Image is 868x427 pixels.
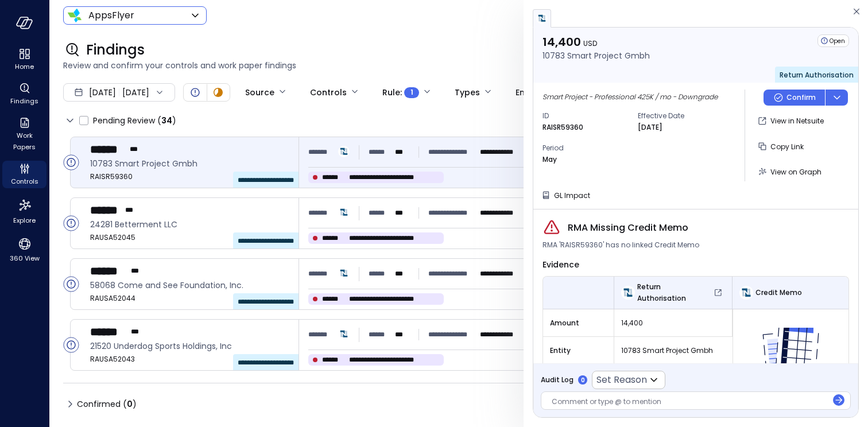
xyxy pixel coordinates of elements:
img: Credit Memo [739,286,753,300]
div: Types [455,83,480,102]
span: Explore [13,215,36,226]
span: Period [542,142,629,154]
div: Explore [2,195,46,227]
div: Controls [310,83,347,102]
span: RAUSA52044 [90,293,289,304]
span: 10783 Smart Project Gmbh [621,345,726,356]
div: Open [817,34,849,47]
img: Icon [68,9,82,22]
div: Button group with a nested menu [764,90,848,106]
span: 0 [127,398,133,410]
p: 14,400 [542,34,650,49]
p: Set Reason [596,373,647,387]
div: Entity [516,83,538,102]
span: Home [15,61,34,72]
span: Credit Memo [755,287,802,298]
span: Amount [550,317,607,329]
span: Return Authorisation [780,70,854,80]
span: 34 [161,115,172,126]
div: Open [188,86,202,99]
div: In Progress [211,86,225,99]
span: RAISR59360 [90,171,289,183]
span: Smart Project - Professional 425K / mo - Downgrade [542,92,718,102]
div: Open [63,154,79,170]
span: 14,400 [621,317,725,329]
span: GL Impact [554,191,590,200]
span: Controls [11,176,38,187]
span: Findings [10,95,38,107]
button: GL Impact [537,188,595,202]
button: View in Netsuite [754,111,828,131]
p: RAISR59360 [542,122,583,133]
span: Evidence [542,259,579,270]
span: 1 [410,87,413,98]
p: Confirm [786,92,816,103]
span: Audit Log [541,374,573,386]
div: 360 View [2,234,46,265]
span: RMA 'RAISR59360' has no linked Credit Memo [542,239,699,251]
p: 10783 Smart Project Gmbh [542,49,650,62]
span: RAUSA52043 [90,354,289,365]
span: View on Graph [770,167,821,177]
span: Findings [86,41,145,59]
span: 58068 Come and See Foundation, Inc. [90,279,289,292]
span: Entity [550,345,607,356]
div: ( ) [157,114,176,127]
div: Controls [2,161,46,188]
span: ID [542,110,629,122]
span: Review and confirm your controls and work paper findings [63,59,854,72]
span: [DATE] [89,86,116,99]
span: USD [583,38,597,48]
button: dropdown-icon-button [825,90,848,106]
p: AppsFlyer [88,9,134,22]
p: [DATE] [638,122,662,133]
div: ( ) [123,398,137,410]
div: Open [63,215,79,231]
span: 21520 Underdog Sports Holdings, Inc [90,340,289,352]
button: Confirm [764,90,825,106]
div: Findings [2,80,46,108]
div: Source [245,83,274,102]
p: 0 [581,376,585,385]
p: View in Netsuite [770,115,824,127]
span: 24281 Betterment LLC [90,218,289,231]
span: 10783 Smart Project Gmbh [90,157,289,170]
span: RMA Missing Credit Memo [568,221,688,235]
span: Pending Review [93,111,176,130]
div: Work Papers [2,115,46,154]
span: Effective Date [638,110,724,122]
span: Return Authorisation [637,281,709,304]
img: Return Authorisation [621,286,635,300]
span: 360 View [10,253,40,264]
div: Home [2,46,46,73]
img: netsuite [536,13,548,24]
div: Rule : [382,83,419,102]
span: RAUSA52045 [90,232,289,243]
button: Copy Link [754,137,808,156]
div: Open [63,337,79,353]
span: Work Papers [7,130,42,153]
p: May [542,154,557,165]
span: Copy Link [770,142,804,152]
span: Confirmed [77,395,137,413]
div: Open [63,276,79,292]
button: View on Graph [754,162,826,181]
